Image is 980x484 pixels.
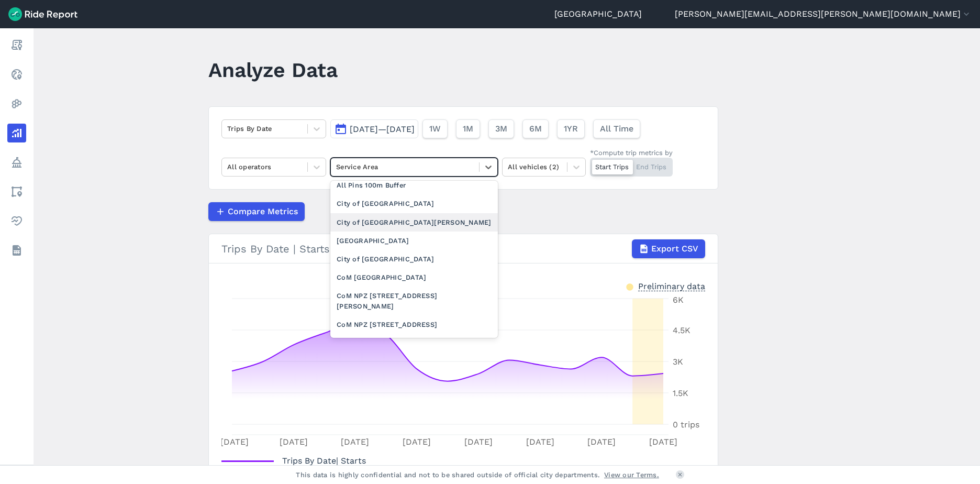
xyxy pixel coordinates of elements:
[7,124,26,142] a: Analyze
[600,123,633,135] span: All Time
[330,232,498,250] div: [GEOGRAPHIC_DATA]
[675,8,972,20] button: [PERSON_NAME][EMAIL_ADDRESS][PERSON_NAME][DOMAIN_NAME]
[280,437,308,447] tspan: [DATE]
[330,176,498,194] div: All Pins 100m Buffer
[330,268,498,287] div: CoM [GEOGRAPHIC_DATA]
[673,325,691,335] tspan: 4.5K
[208,56,338,84] h1: Analyze Data
[587,437,616,447] tspan: [DATE]
[673,295,684,305] tspan: 6K
[7,241,26,260] a: Datasets
[221,239,705,258] div: Trips By Date | Starts
[526,437,554,447] tspan: [DATE]
[673,388,688,398] tspan: 1.5K
[422,119,448,138] button: 1W
[7,65,26,84] a: Realtime
[403,437,431,447] tspan: [DATE]
[7,153,26,172] a: Policy
[651,243,698,255] span: Export CSV
[590,148,673,158] div: *Compute trip metrics by
[330,119,418,138] button: [DATE]—[DATE]
[341,437,369,447] tspan: [DATE]
[429,123,441,135] span: 1W
[330,315,498,334] div: CoM NPZ [STREET_ADDRESS]
[673,420,699,430] tspan: 0 trips
[7,36,26,54] a: Report
[330,194,498,213] div: City of [GEOGRAPHIC_DATA]
[495,123,507,135] span: 3M
[638,280,705,291] div: Preliminary data
[593,119,640,138] button: All Time
[488,119,514,138] button: 3M
[529,123,542,135] span: 6M
[208,202,305,221] button: Compare Metrics
[557,119,585,138] button: 1YR
[522,119,549,138] button: 6M
[554,8,642,20] a: [GEOGRAPHIC_DATA]
[456,119,480,138] button: 1M
[7,94,26,113] a: Heatmaps
[673,357,683,367] tspan: 3K
[649,437,677,447] tspan: [DATE]
[463,123,473,135] span: 1M
[8,7,77,21] img: Ride Report
[464,437,493,447] tspan: [DATE]
[350,124,415,134] span: [DATE]—[DATE]
[220,437,249,447] tspan: [DATE]
[632,239,705,258] button: Export CSV
[228,205,298,218] span: Compare Metrics
[7,212,26,230] a: Health
[330,334,498,352] div: CoM [GEOGRAPHIC_DATA][PERSON_NAME]
[604,470,659,480] a: View our Terms.
[330,213,498,232] div: City of [GEOGRAPHIC_DATA][PERSON_NAME]
[330,287,498,315] div: CoM NPZ [STREET_ADDRESS][PERSON_NAME]
[564,123,578,135] span: 1YR
[282,453,336,467] span: Trips By Date
[282,456,366,466] span: | Starts
[7,182,26,201] a: Areas
[330,250,498,268] div: City of [GEOGRAPHIC_DATA]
